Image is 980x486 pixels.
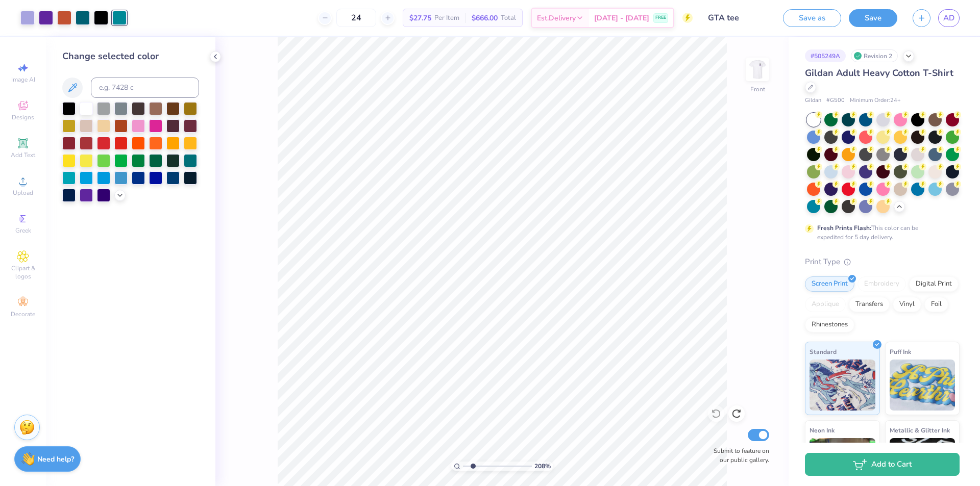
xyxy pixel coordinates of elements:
img: Standard [810,360,875,411]
span: $27.75 [409,13,431,23]
button: Save [849,9,897,27]
div: Vinyl [893,297,921,312]
span: Upload [13,189,33,197]
div: Transfers [849,297,890,312]
div: Rhinestones [805,317,854,332]
span: [DATE] - [DATE] [594,13,649,23]
a: AD [938,9,960,27]
span: # G500 [826,96,845,105]
label: Submit to feature on our public gallery. [708,446,769,465]
input: e.g. 7428 c [91,78,199,98]
span: Designs [12,113,34,121]
div: # 505249A [805,49,846,62]
div: Embroidery [857,276,906,292]
span: Add Text [11,151,35,159]
span: AD [943,12,954,24]
div: Change selected color [62,49,199,63]
span: Est. Delivery [537,13,576,23]
input: – – [336,9,376,27]
span: Metallic & Glitter Ink [890,425,950,436]
span: Total [501,13,516,23]
span: Minimum Order: 24 + [850,96,901,105]
span: Greek [15,226,31,235]
span: Image AI [11,75,35,84]
span: Gildan Adult Heavy Cotton T-Shirt [805,67,953,79]
button: Save as [783,9,841,27]
span: Per Item [434,13,459,23]
input: Untitled Design [700,8,775,28]
span: 208 % [534,462,551,471]
span: Decorate [11,310,35,318]
strong: Fresh Prints Flash: [817,224,871,232]
span: Puff Ink [890,346,911,357]
img: Front [747,59,768,80]
strong: Need help? [37,454,74,464]
span: FREE [655,14,666,21]
span: Neon Ink [810,425,835,436]
div: Foil [924,297,948,312]
span: $666.00 [472,13,498,23]
span: Gildan [805,96,821,105]
div: Print Type [805,256,960,268]
div: Applique [805,297,846,312]
span: Standard [810,346,837,357]
div: Digital Print [909,276,959,292]
img: Puff Ink [890,360,955,411]
div: Revision 2 [851,49,898,62]
button: Add to Cart [805,453,960,476]
span: Clipart & logos [5,264,41,280]
div: Screen Print [805,276,854,292]
div: Front [750,85,765,94]
div: This color can be expedited for 5 day delivery. [817,223,943,242]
